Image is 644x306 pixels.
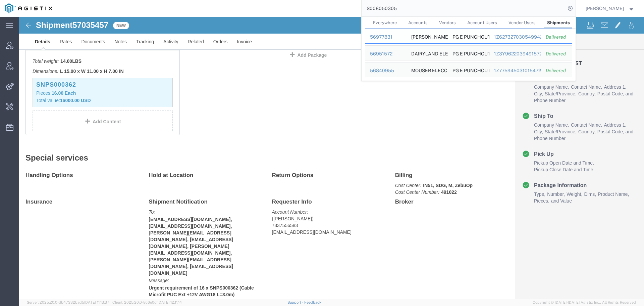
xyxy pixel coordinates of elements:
span: Everywhere [373,20,397,25]
div: Delivered [546,67,567,74]
div: 1Z6273270305499424 [494,34,536,41]
div: Delivered [546,34,567,41]
input: Search for shipment number, reference number [362,0,566,16]
span: Server: 2025.20.0-db47332bad5 [27,300,109,304]
button: [PERSON_NAME] [585,4,635,12]
div: MOUSER ELECCTRONICS [411,62,443,77]
div: PG E PUNCHOUT MISC ELECTRICAL [452,29,485,43]
div: COOPER B LINE INC. [411,29,443,43]
a: Feedback [304,300,321,304]
div: 56951572 [370,50,402,57]
div: 56840955 [370,67,402,74]
span: [DATE] 11:13:37 [84,300,109,304]
div: 1Z7759450310154724 [494,67,536,74]
span: [DATE] 12:11:14 [158,300,182,304]
div: DAIRYLAND ELECTRICAL IND. [411,46,443,60]
span: Copyright © [DATE]-[DATE] Agistix Inc., All Rights Reserved [533,300,636,305]
div: Delivered [546,50,567,57]
span: Vendors [439,20,456,25]
span: Account Users [467,20,497,25]
table: Search Results [365,29,576,81]
span: Accounts [408,20,428,25]
span: Client: 2025.20.0-8c6e0cf [112,300,182,304]
div: PG E PUNCHOUT MISC ELECTRICAL [452,62,485,77]
div: 1Z3Y96220394915723 [494,50,536,57]
div: PG E PUNCHOUT MISC. ELECTRICAL [452,46,485,60]
iframe: FS Legacy Container [19,17,644,299]
span: Vendor Users [508,20,536,25]
a: Support [287,300,304,304]
div: 56977831 [370,34,402,41]
span: Carrie Virgilio [586,5,624,12]
img: logo [5,3,52,13]
span: Shipments [547,20,570,25]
